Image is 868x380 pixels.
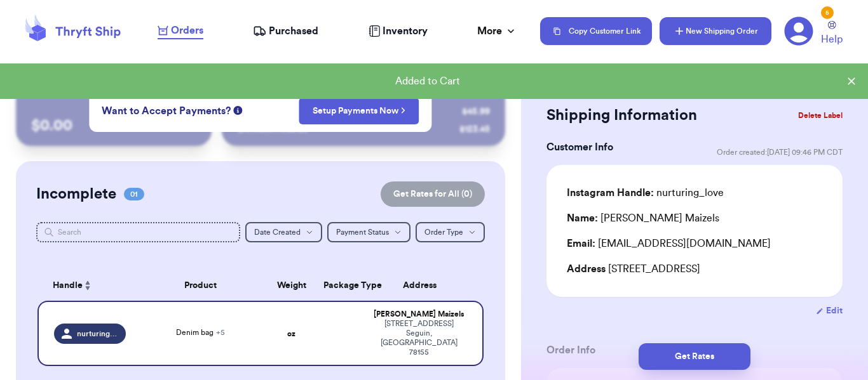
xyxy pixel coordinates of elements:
[567,211,719,226] div: [PERSON_NAME] Maizels
[216,329,225,336] span: + 5
[567,185,724,200] div: nurturing_love
[363,270,484,301] th: Address
[316,270,364,301] th: Package Type
[381,181,485,207] button: Get Rates for All (0)
[660,17,771,45] button: New Shipping Order
[31,115,196,136] p: $ 0.00
[77,329,118,339] span: nurturing_love
[567,213,598,223] span: Name:
[133,270,268,301] th: Product
[299,98,419,124] button: Setup Payments Now
[567,261,822,277] div: [STREET_ADDRESS]
[477,23,517,39] div: More
[567,236,822,251] div: [EMAIL_ADDRESS][DOMAIN_NAME]
[717,147,843,157] span: Order created: [DATE] 09:46 PM CDT
[171,23,203,38] span: Orders
[253,23,318,39] a: Purchased
[102,103,231,119] span: Want to Accept Payments?
[313,105,406,117] a: Setup Payments Now
[36,222,240,242] input: Search
[540,17,652,45] button: Copy Customer Link
[546,105,697,126] h2: Shipping Information
[821,21,843,47] a: Help
[567,264,606,274] span: Address
[268,270,316,301] th: Weight
[245,222,322,242] button: Date Created
[269,23,318,39] span: Purchased
[462,105,490,118] div: $ 45.99
[83,278,93,293] button: Sort ascending
[53,279,83,292] span: Handle
[816,305,843,317] button: Edit
[336,228,389,236] span: Payment Status
[459,123,490,136] div: $ 123.45
[287,330,295,337] strong: oz
[369,23,428,39] a: Inventory
[639,343,750,370] button: Get Rates
[10,74,845,89] div: Added to Cart
[546,140,613,155] h3: Customer Info
[821,32,843,47] span: Help
[371,319,467,357] div: [STREET_ADDRESS] Seguin , [GEOGRAPHIC_DATA] 78155
[567,239,595,249] span: Email:
[793,102,848,129] button: Delete Label
[784,16,813,46] a: 5
[36,184,116,204] h2: Incomplete
[383,23,428,39] span: Inventory
[424,228,463,236] span: Order Type
[327,222,410,242] button: Payment Status
[254,228,301,236] span: Date Created
[124,188,144,200] span: 01
[158,23,203,39] a: Orders
[416,222,485,242] button: Order Type
[821,6,834,19] div: 5
[567,188,654,198] span: Instagram Handle:
[371,310,467,319] div: [PERSON_NAME] Maizels
[176,329,225,336] span: Denim bag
